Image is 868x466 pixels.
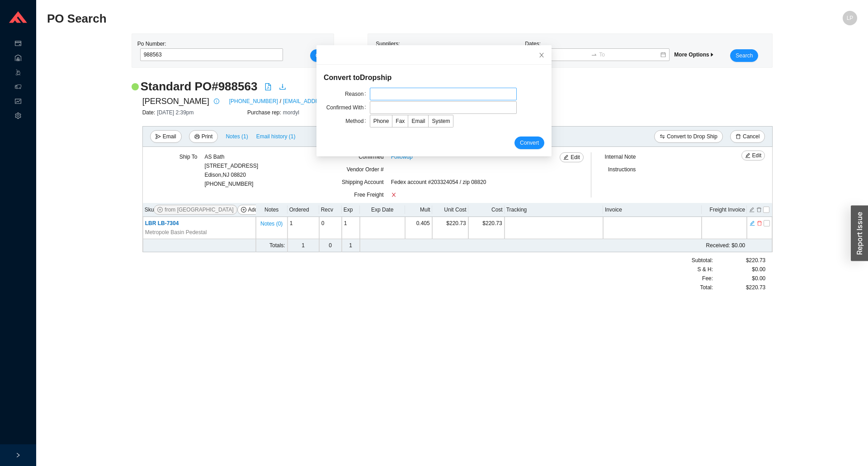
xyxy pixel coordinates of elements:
span: Notes ( 0 ) [260,219,283,228]
span: to [591,52,597,58]
span: Shipping Account [342,179,384,185]
button: Go [310,49,328,62]
button: plus-circlefrom [GEOGRAPHIC_DATA] [154,205,237,215]
span: info-circle [212,99,222,104]
button: sendEmail [150,130,182,143]
span: Email [411,118,425,124]
a: download [279,83,286,92]
span: edit [750,220,755,226]
td: 1 [288,217,319,239]
button: Search [730,49,758,62]
button: Email history (1) [256,130,296,143]
span: Add Items [248,205,273,214]
input: From [528,50,589,59]
span: S & H: [697,265,713,274]
button: edit [749,219,755,226]
button: editEdit [560,152,584,162]
span: Totals: [269,242,285,249]
span: send [156,134,161,140]
th: Exp [342,203,360,217]
span: credit-card [15,37,21,52]
span: printer [194,134,200,140]
span: $0.00 [752,274,765,283]
div: $220.73 [713,256,765,265]
td: $0.00 [405,239,747,252]
button: plus-circleAdd Items [237,205,276,215]
label: Method [345,115,369,127]
a: file-pdf [264,83,272,92]
span: right [15,452,21,458]
span: fund [15,95,21,109]
td: 0 [319,217,342,239]
button: delete [756,206,762,212]
a: [PHONE_NUMBER] [229,97,278,106]
span: Vendor Order # [347,166,384,173]
div: Po Number: [137,39,281,62]
button: Notes (0) [260,219,283,225]
button: delete [756,219,763,226]
td: 1 [342,217,360,239]
span: close [391,192,396,198]
th: Unit Cost [432,203,468,217]
td: $220.73 [432,217,468,239]
span: Convert [520,138,539,147]
span: Notes ( 1 ) [226,132,248,141]
span: LBR LB-7304 [145,220,179,226]
span: Edit [571,153,580,162]
button: swapConvert to Drop Ship [654,130,723,143]
span: Confirmed [359,154,383,160]
span: Email history (1) [256,132,296,141]
span: plus-circle [241,207,246,213]
span: Fax [396,118,405,124]
button: Close [532,45,552,65]
div: Suppliers: [373,39,523,62]
button: info-circle [209,95,222,108]
th: Freight Invoice [702,203,747,217]
span: Date: [142,109,157,116]
span: file-pdf [264,83,272,90]
th: Ordered [288,203,319,217]
span: mordyl [283,109,299,116]
div: Sku [145,205,254,215]
td: 0.405 [405,217,432,239]
th: Tracking [505,203,603,217]
span: Total: [700,283,713,292]
h2: Standard PO # 988563 [141,79,258,94]
span: delete [736,134,741,140]
button: edit [749,206,755,212]
button: printerPrint [189,130,218,143]
span: Free Freight [354,192,383,198]
td: 1 [342,239,360,252]
span: Fee : [702,274,713,283]
th: Invoice [603,203,702,217]
span: Cancel [743,132,759,141]
div: [PHONE_NUMBER] [204,152,258,188]
button: editEdit [741,151,765,160]
label: Confirmed With [326,101,370,114]
span: Email [163,132,176,141]
span: [PERSON_NAME] [142,94,209,108]
span: Edit [752,151,762,160]
span: / [280,97,281,106]
span: Convert to Drop Ship [667,132,717,141]
div: AS Bath [STREET_ADDRESS] Edison , NJ 08820 [204,152,258,179]
span: Print [202,132,213,141]
span: Search [736,51,753,60]
span: edit [563,155,569,161]
div: $0.00 [713,265,765,274]
span: Internal Note [605,154,636,160]
span: edit [745,153,750,159]
span: LP [847,11,854,25]
th: Recv [319,203,342,217]
span: Instructions [608,166,636,173]
span: download [279,83,286,90]
span: Subtotal: [692,256,713,265]
td: 0 [319,239,342,252]
span: caret-right [709,52,715,57]
td: $220.73 [468,217,505,239]
td: 1 [288,239,319,252]
button: Notes (1) [225,132,248,138]
button: deleteCancel [730,130,765,143]
input: To [599,50,660,59]
span: More Options [674,52,714,58]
